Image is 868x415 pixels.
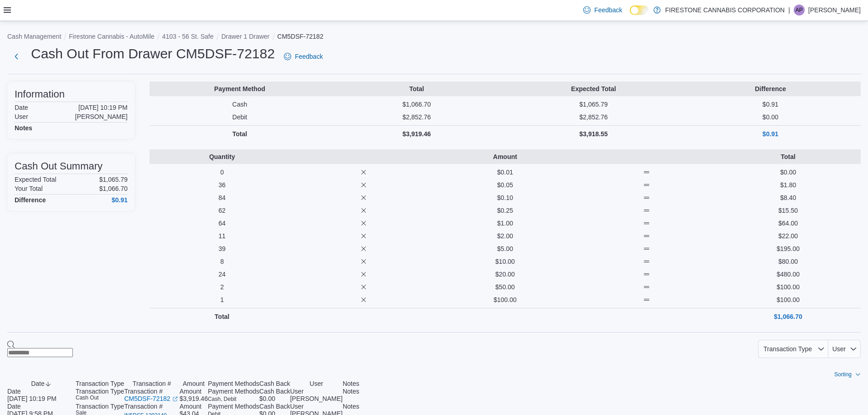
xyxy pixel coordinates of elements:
p: Quantity [153,152,291,161]
p: 64 [153,219,291,228]
p: $1,066.70 [330,100,503,109]
p: $2,852.76 [507,113,680,122]
p: $100.00 [719,295,857,304]
span: AP [796,5,803,15]
nav: An example of EuiBreadcrumbs [7,32,861,43]
p: 62 [153,206,291,215]
div: Cash, Debit [208,395,236,403]
h6: User [15,113,28,120]
p: 39 [153,244,291,253]
p: $2.00 [436,231,574,241]
p: $1,065.79 [99,176,128,183]
p: $100.00 [436,295,574,304]
button: 4103 - 56 St. Safe [162,33,214,40]
h6: Expected Total [15,176,56,183]
p: [PERSON_NAME] [808,5,861,15]
p: Difference [684,84,857,93]
div: User [290,388,343,395]
p: 11 [153,231,291,241]
p: $22.00 [719,231,857,241]
p: $0.00 [684,113,857,122]
p: $0.25 [436,206,574,215]
div: Date [7,403,76,410]
button: Cash Back [259,380,290,387]
button: Amount [183,380,205,387]
button: Drawer 1 Drawer [221,33,270,40]
p: $0.91 [684,129,857,138]
h4: $0.91 [112,196,128,204]
span: Feedback [295,52,323,61]
h3: Information [15,89,65,100]
p: Cash Out [76,395,124,401]
p: $1.80 [719,180,857,190]
h3: Cash Out Summary [15,161,103,172]
p: Cash [153,100,326,109]
p: $80.00 [719,257,857,266]
h6: Your Total [15,185,43,192]
span: $0.00 [259,395,275,402]
svg: External link [172,396,178,402]
button: User [310,380,324,387]
p: Total [153,312,291,321]
div: Transaction # [124,403,180,410]
p: $0.05 [436,180,574,190]
span: [PERSON_NAME] [290,395,343,402]
p: $1,066.70 [719,312,857,321]
h1: Cash Out From Drawer CM5DSF-72182 [31,45,275,63]
button: Transaction Type [758,340,828,358]
button: Notes [343,380,360,387]
a: CM5DSF-72182External link [124,395,178,402]
p: $10.00 [436,257,574,266]
span: User [832,345,846,353]
button: Transaction # [133,380,171,387]
p: Expected Total [507,84,680,93]
button: Firestone Cannabis - AutoMile [69,33,154,40]
img: Cova [18,5,59,15]
p: $3,918.55 [507,129,680,138]
button: Transaction Type [76,380,124,387]
span: Date [31,380,45,387]
div: Amount [180,403,208,410]
div: Transaction # [124,388,180,395]
p: $8.40 [719,193,857,202]
p: 1 [153,295,291,304]
p: $1,066.70 [99,185,128,192]
p: $3,919.46 [330,129,503,138]
p: $5.00 [436,244,574,253]
p: [DATE] 10:19 PM [78,104,128,111]
div: Payment Methods [208,403,259,410]
p: $2,852.76 [330,113,503,122]
input: Dark Mode [630,5,649,15]
p: $480.00 [719,270,857,279]
div: Notes [343,403,360,410]
p: | [788,5,790,15]
span: Sorting [834,371,852,378]
div: Payment Methods [208,388,259,395]
div: Cash Back [259,403,290,410]
h4: Notes [15,124,32,132]
p: FIRESTONE CANNABIS CORPORATION [665,5,785,15]
p: 24 [153,270,291,279]
a: Feedback [580,1,626,19]
p: $0.10 [436,193,574,202]
p: $0.91 [684,100,857,109]
p: $20.00 [436,270,574,279]
button: User [828,340,861,358]
p: 36 [153,180,291,190]
div: Cash Back [259,388,290,395]
div: Notes [343,388,360,395]
p: $1,065.79 [507,100,680,109]
p: Debit [153,113,326,122]
h6: Date [15,104,28,111]
p: [PERSON_NAME] [75,113,128,120]
button: Next [7,47,26,66]
p: $0.01 [436,168,574,177]
p: Total [153,129,326,138]
p: $64.00 [719,219,857,228]
p: Payment Method [153,84,326,93]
